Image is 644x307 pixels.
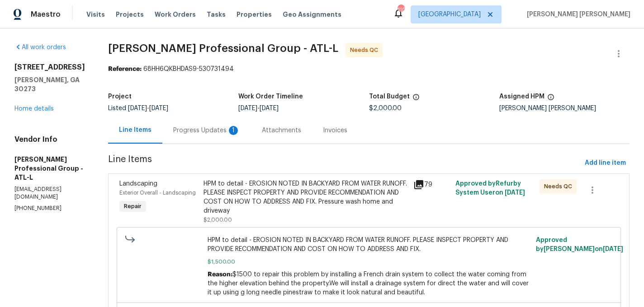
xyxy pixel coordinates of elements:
[14,155,86,182] h5: [PERSON_NAME] Professional Group - ATL-L
[108,105,168,112] span: Listed
[238,93,303,100] h5: Work Order Timeline
[204,217,232,223] span: $2,000.00
[262,126,301,135] div: Attachments
[398,5,404,14] div: 110
[14,44,66,51] a: All work orders
[207,11,226,18] span: Tasks
[585,158,626,169] span: Add line item
[499,105,630,112] div: [PERSON_NAME] [PERSON_NAME]
[116,10,144,19] span: Projects
[350,46,382,55] span: Needs QC
[229,126,238,135] div: 1
[208,257,530,266] span: $1,500.00
[108,43,338,54] span: [PERSON_NAME] Professional Group - ATL-L
[119,181,157,187] span: Landscaping
[204,179,408,215] div: HPM to detail - EROSION NOTED IN BACKYARD FROM WATER RUNOFF. PLEASE INSPECT PROPERTY AND PROVIDE ...
[14,186,86,201] p: [EMAIL_ADDRESS][DOMAIN_NAME]
[581,155,630,172] button: Add line item
[108,155,581,172] span: Line Items
[547,93,554,105] span: The hpm assigned to this work order.
[119,190,196,195] span: Exterior Overall - Landscaping
[208,271,529,296] span: $1500 to repair this problem by installing a French drain system to collect the water coming from...
[544,182,576,191] span: Needs QC
[120,202,145,211] span: Repair
[108,65,630,74] div: 68HH6QKBHDAS9-530731494
[523,10,630,19] span: [PERSON_NAME] [PERSON_NAME]
[149,105,168,112] span: [DATE]
[14,75,86,93] h5: [PERSON_NAME], GA 30273
[413,179,450,190] div: 79
[14,135,86,144] h4: Vendor Info
[412,93,420,105] span: The total cost of line items that have been proposed by Opendoor. This sum includes line items th...
[283,10,341,19] span: Geo Assignments
[260,105,279,112] span: [DATE]
[14,106,54,112] a: Home details
[108,93,132,100] h5: Project
[173,126,240,135] div: Progress Updates
[14,63,86,72] h2: [STREET_ADDRESS]
[369,105,402,112] span: $2,000.00
[455,181,525,196] span: Approved by Refurby System User on
[505,190,525,196] span: [DATE]
[418,10,481,19] span: [GEOGRAPHIC_DATA]
[603,246,623,252] span: [DATE]
[208,271,232,278] span: Reason:
[323,126,347,135] div: Invoices
[238,105,257,112] span: [DATE]
[119,126,152,135] div: Line Items
[369,93,410,100] h5: Total Budget
[536,237,623,252] span: Approved by [PERSON_NAME] on
[128,105,168,112] span: -
[14,205,86,212] p: [PHONE_NUMBER]
[237,10,272,19] span: Properties
[86,10,105,19] span: Visits
[108,66,142,72] b: Reference:
[499,93,545,100] h5: Assigned HPM
[128,105,147,112] span: [DATE]
[208,236,530,254] span: HPM to detail - EROSION NOTED IN BACKYARD FROM WATER RUNOFF. PLEASE INSPECT PROPERTY AND PROVIDE ...
[31,10,61,19] span: Maestro
[238,105,279,112] span: -
[155,10,196,19] span: Work Orders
